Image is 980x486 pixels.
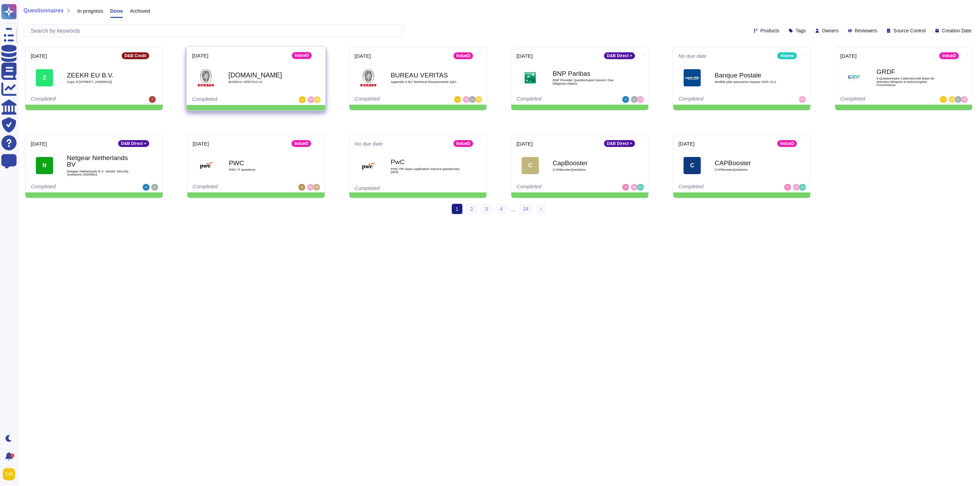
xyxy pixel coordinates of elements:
span: [DATE] [517,141,533,146]
b: BNP Paribas [553,70,622,77]
span: [DATE] [355,53,371,59]
input: Search by keywords [27,25,404,37]
div: Completed [31,184,115,191]
img: Logo [360,158,377,175]
span: Done [110,8,123,13]
div: D&B Direct + [118,140,149,147]
span: Appendix 6 BV Technical Requirements Q&A [391,80,460,84]
img: user [143,184,150,191]
span: [DATE] [31,141,47,146]
img: user [298,184,305,191]
span: › [541,206,542,212]
div: Completed [192,96,277,103]
span: Questionnaires [23,8,63,13]
div: Completed [355,96,439,103]
div: 2 [10,454,14,458]
span: BNP Provider Questionnaire Generic Due Diligence Altares [553,78,622,85]
a: 3 [481,204,492,214]
img: user [3,468,15,480]
b: ZEEKR EU B.V. [67,72,136,78]
b: BUREAU VERITAS [391,72,460,78]
b: CAPBooster [715,160,784,166]
span: CAPBoosterQuestions [715,168,784,171]
img: Logo [197,69,215,86]
a: 24 [519,204,533,214]
span: [DATE] [517,53,533,59]
div: Completed [517,184,601,191]
img: user [307,96,314,103]
img: user [949,96,956,103]
span: [DATE] [193,141,209,146]
div: IndueD [453,140,473,147]
img: user [151,184,158,191]
img: user [149,96,156,103]
div: Completed [678,96,763,103]
img: user [799,184,806,191]
img: user [961,96,968,103]
div: Completed [840,96,925,103]
div: Completed [31,96,115,103]
img: user [799,96,806,103]
a: 4 [496,204,507,214]
span: [DATE] [678,141,695,146]
div: Completed [678,184,763,191]
span: Source Control [894,28,926,33]
span: Creation Date [942,28,972,33]
img: user [631,184,638,191]
img: user [631,96,638,103]
span: Products [760,28,779,33]
div: Z [36,69,53,86]
span: Owners [822,28,839,33]
img: user [454,96,461,103]
img: user [469,96,476,103]
span: PWC IT questions [229,168,298,171]
img: Logo [684,69,701,86]
img: user [313,184,320,191]
b: GRDF [877,68,946,75]
img: user [299,96,306,103]
span: No due date [678,53,707,59]
img: user [637,96,644,103]
img: user [637,184,644,191]
div: ... [511,204,515,215]
div: IndueD [777,140,797,147]
span: Reviewers [855,28,877,33]
div: Altares [777,52,797,59]
img: user [307,184,314,191]
div: IndueD [939,52,959,59]
img: user [475,96,482,103]
span: Tags [796,28,806,33]
b: Netgear Netherlands BV [67,155,136,168]
img: user [784,184,791,191]
img: user [622,96,629,103]
span: No due date [355,141,383,146]
img: user [622,184,629,191]
img: user [463,96,470,103]
span: Netgear Netherlands B.V. Vendor Security Questions 20250815 [67,170,136,176]
span: Archived [130,8,150,13]
div: C [684,157,701,174]
div: D&B Credit [122,52,149,59]
div: D&B Direct + [604,140,635,147]
img: user [940,96,947,103]
span: In progress [77,8,103,13]
div: Completed [355,186,439,191]
span: PWC FR SaaS Application Service questionary (004) [391,167,460,174]
div: IndueD [453,52,473,59]
img: user [955,96,962,103]
span: 4 Questionnaire Cybersécurité Base de données éthiques et anticorruption Fournisseurs [877,77,946,87]
b: PWC [229,160,298,166]
a: 2 [466,204,477,214]
span: Copy of [STREET_ADDRESS] [67,80,136,84]
span: [DATE] [192,53,208,58]
span: 1 [452,204,463,214]
img: Logo [198,157,215,174]
span: [DATE] [840,53,857,59]
div: C [522,157,539,174]
button: user [1,467,20,482]
b: PwC [391,159,460,165]
div: N [36,157,53,174]
b: Banque Postale [715,72,784,78]
span: BUREAU VERITAS V2 [228,80,298,84]
b: [DOMAIN_NAME] [228,72,298,78]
